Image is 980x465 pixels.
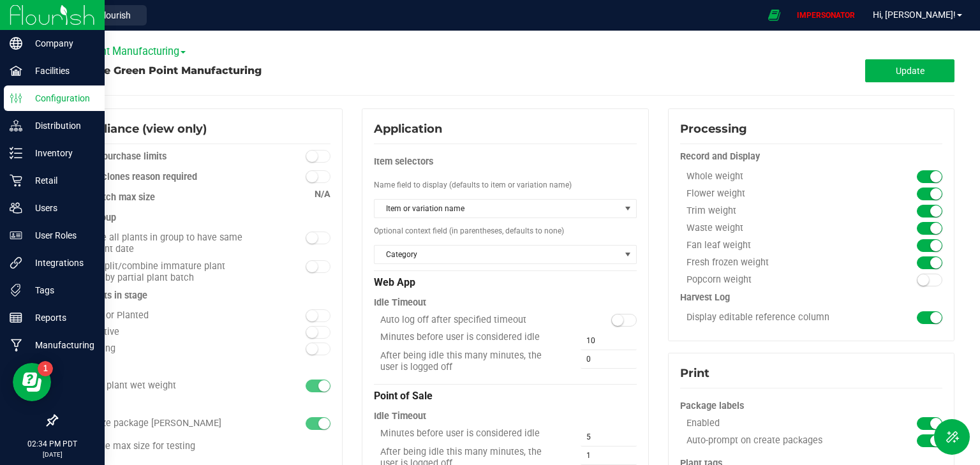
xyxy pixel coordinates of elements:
[10,202,22,214] inline-svg: Users
[865,59,954,82] button: Update
[760,3,789,27] span: Open Ecommerce Menu
[68,418,265,429] div: Serialize package [PERSON_NAME]
[68,343,265,354] div: Flowering
[680,312,877,323] div: Display editable reference column
[68,290,330,302] div: Tag plants in stage
[10,339,22,351] inline-svg: Manufacturing
[68,397,330,410] div: Package
[375,246,620,263] span: Category
[315,189,330,200] span: N/A
[22,337,99,353] p: Manufacturing
[374,428,570,439] div: Minutes before user is considered idle
[374,121,636,138] div: Application
[10,256,22,269] inline-svg: Integrations
[668,388,954,397] configuration-section-card: Print
[374,151,636,173] div: Item selectors
[680,365,942,382] div: Print
[680,171,877,182] div: Whole weight
[581,350,637,368] input: 0
[68,360,330,373] div: Harvest
[680,395,942,418] div: Package labels
[680,257,877,269] div: Fresh frozen weight
[374,332,570,343] div: Minutes before user is considered idle
[68,121,330,138] div: Compliance (view only)
[374,292,636,314] div: Idle Timeout
[10,174,22,187] inline-svg: Retail
[68,435,330,458] div: Package max size for testing
[10,92,22,105] inline-svg: Configuration
[934,419,970,455] button: Toggle Menu
[22,118,99,133] p: Distribution
[68,380,265,392] div: Record plant wet weight
[581,332,637,350] input: 10
[22,228,99,243] p: User Roles
[680,151,942,163] div: Record and Display
[68,171,265,184] div: Destroy clones reason required
[10,119,22,132] inline-svg: Distribution
[680,205,877,217] div: Trim weight
[22,173,99,188] p: Retail
[68,261,265,284] div: Allow split/combine immature plant groups by partial plant batch
[22,36,99,51] p: Company
[374,173,636,196] div: Name field to display (defaults to item or variation name)
[22,200,99,216] p: Users
[10,229,22,242] inline-svg: User Roles
[581,447,637,464] input: 1
[10,284,22,297] inline-svg: Tags
[22,63,99,78] p: Facilities
[56,64,262,77] span: Configure Green Point Manufacturing
[896,66,924,76] span: Update
[680,121,942,138] div: Processing
[10,37,22,50] inline-svg: Company
[374,314,570,326] div: Auto log off after specified timeout
[10,147,22,159] inline-svg: Inventory
[22,91,99,106] p: Configuration
[6,450,99,459] p: [DATE]
[10,64,22,77] inline-svg: Facilities
[6,438,99,450] p: 02:34 PM PDT
[374,405,636,428] div: Idle Timeout
[374,219,636,242] div: Optional context field (in parentheses, defaults to none)
[68,151,265,163] div: Enforce purchase limits
[680,418,877,429] div: Enabled
[10,311,22,324] inline-svg: Reports
[375,200,620,218] span: Item or variation name
[374,350,570,373] div: After being idle this many minutes, the user is logged off
[13,363,51,401] iframe: Resource center
[38,361,53,376] iframe: Resource center unread badge
[792,10,860,21] p: IMPERSONATOR
[374,384,636,405] div: Point of Sale
[581,428,637,446] input: 5
[22,255,99,270] p: Integrations
[68,327,265,337] div: Vegetative
[22,145,99,161] p: Inventory
[680,274,877,286] div: Popcorn weight
[873,10,956,20] span: Hi, [PERSON_NAME]!
[56,45,186,57] span: Green Point Manufacturing
[68,191,330,204] div: Plant batch max size
[22,310,99,325] p: Reports
[68,232,265,255] div: Require all plants in group to have same cut/plant date
[56,399,343,408] configuration-section-card: Compliance (view only)
[68,212,330,225] div: Plant group
[22,283,99,298] p: Tags
[362,392,648,401] configuration-section-card: Application
[680,188,877,200] div: Flower weight
[680,435,877,447] div: Auto-prompt on create packages
[668,293,954,302] configuration-section-card: Processing
[680,240,877,251] div: Fan leaf weight
[68,310,265,321] div: Cloned or Planted
[680,292,942,304] div: Harvest Log
[680,223,877,234] div: Waste weight
[374,270,636,292] div: Web App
